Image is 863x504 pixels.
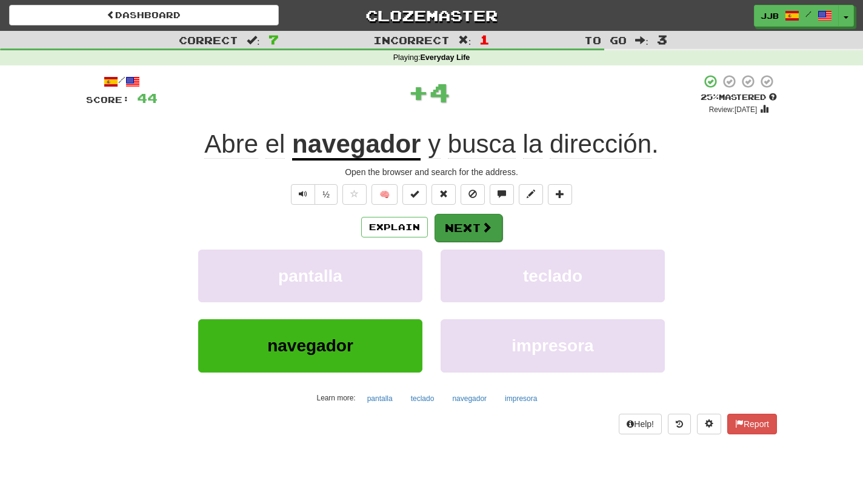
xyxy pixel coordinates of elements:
span: / [805,10,811,18]
span: : [635,35,648,45]
button: Help! [619,414,662,434]
strong: Everyday Life [420,53,470,62]
button: 🧠 [372,184,398,205]
button: Favorite sentence (alt+f) [342,184,367,205]
u: navegador [292,130,421,161]
button: pantalla [198,250,422,302]
button: navegador [445,390,493,408]
span: 44 [137,90,158,105]
span: : [247,35,260,45]
button: Round history (alt+y) [668,414,691,434]
button: ½ [315,184,338,205]
button: Set this sentence to 100% Mastered (alt+m) [402,184,427,205]
span: : [458,35,471,45]
small: Learn more: [317,394,356,402]
button: impresora [498,390,544,408]
button: impresora [441,319,665,372]
span: y [428,130,441,159]
span: la [523,130,543,159]
span: 7 [268,32,279,47]
span: 25 % [701,92,719,102]
div: Mastered [701,92,777,103]
span: 4 [429,77,450,107]
span: 3 [657,32,667,47]
div: / [86,74,158,89]
span: Incorrect [373,34,450,46]
button: pantalla [361,390,399,408]
span: el [265,130,285,159]
a: Clozemaster [297,5,567,26]
span: teclado [523,267,582,285]
span: pantalla [278,267,342,285]
div: Text-to-speech controls [288,184,338,205]
button: navegador [198,319,422,372]
span: JJB [761,10,779,21]
button: Add to collection (alt+a) [548,184,572,205]
button: teclado [441,250,665,302]
span: Correct [179,34,238,46]
span: Abre [204,130,258,159]
a: JJB / [754,5,839,27]
span: + [408,74,429,110]
button: teclado [404,390,441,408]
button: Reset to 0% Mastered (alt+r) [431,184,456,205]
span: 1 [479,32,490,47]
button: Explain [361,217,428,237]
div: Open the browser and search for the address. [86,166,777,178]
span: . [421,130,658,159]
button: Report [727,414,777,434]
span: dirección [550,130,651,159]
span: busca [448,130,516,159]
button: Next [435,214,502,242]
span: impresora [511,336,593,355]
span: Score: [86,94,130,105]
a: Dashboard [9,5,279,25]
button: Edit sentence (alt+d) [519,184,543,205]
button: Play sentence audio (ctl+space) [291,184,315,205]
button: Ignore sentence (alt+i) [461,184,485,205]
span: To go [584,34,627,46]
small: Review: [DATE] [709,105,758,114]
span: navegador [267,336,353,355]
button: Discuss sentence (alt+u) [490,184,514,205]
